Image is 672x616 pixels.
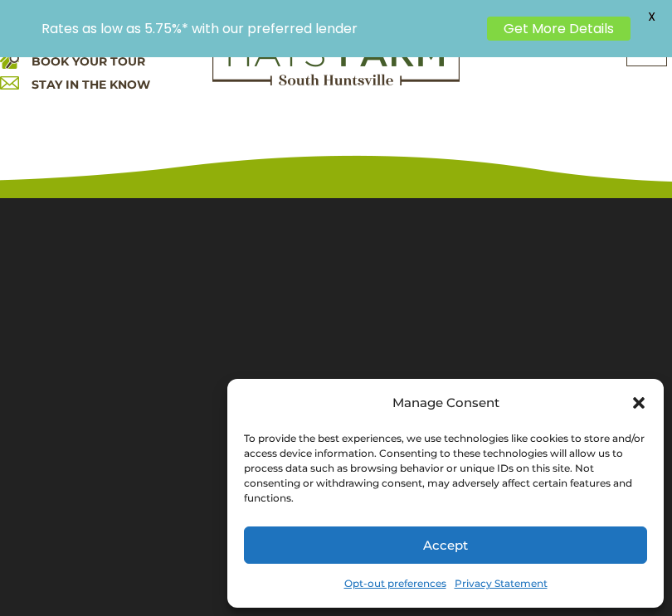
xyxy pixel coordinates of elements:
[631,395,647,411] div: Close dialog
[392,391,499,415] div: Manage Consent
[244,526,647,564] button: Accept
[212,75,460,90] a: hays farm homes huntsville development
[344,572,446,595] a: Opt-out preferences
[32,54,145,69] a: BOOK YOUR TOUR
[487,17,631,41] a: Get More Details
[41,21,479,36] p: Rates as low as 5.75%* with our preferred lender
[244,431,645,506] div: To provide the best experiences, we use technologies like cookies to store and/or access device i...
[32,77,150,92] a: STAY IN THE KNOW
[639,4,664,29] span: X
[455,572,548,595] a: Privacy Statement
